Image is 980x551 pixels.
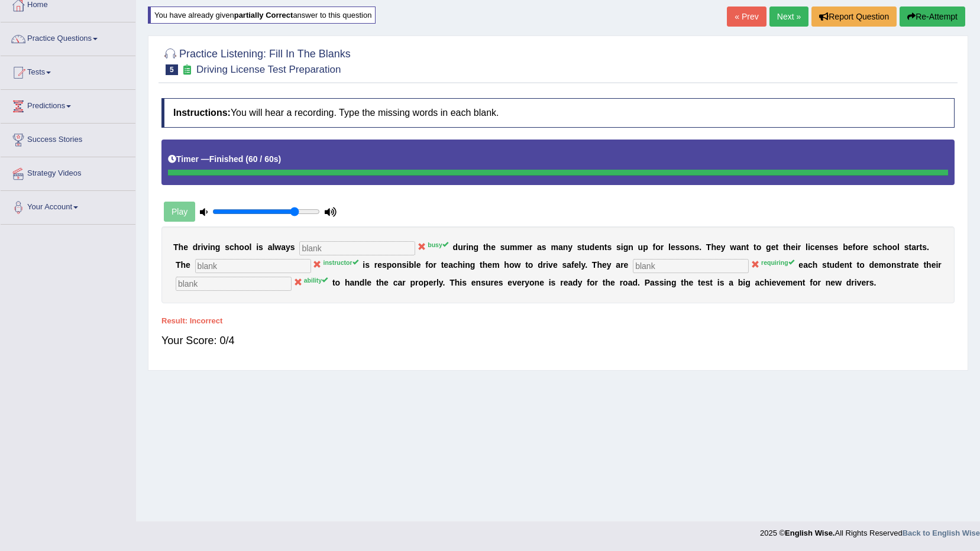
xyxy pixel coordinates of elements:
[256,242,258,252] b: i
[382,260,387,270] b: s
[548,260,553,270] b: v
[535,278,540,287] b: n
[620,278,623,287] b: r
[249,242,251,252] b: l
[180,260,186,270] b: h
[916,242,919,252] b: r
[582,242,585,252] b: t
[911,242,916,252] b: a
[643,242,648,252] b: p
[402,278,405,287] b: r
[562,260,567,270] b: s
[448,260,453,270] b: a
[856,260,859,270] b: t
[507,278,512,287] b: e
[1,56,135,86] a: Tests
[460,278,462,287] b: i
[616,242,621,252] b: s
[932,260,936,270] b: e
[843,242,848,252] b: b
[443,278,445,287] b: .
[911,260,914,270] b: t
[208,242,210,252] b: i
[653,242,656,252] b: f
[486,242,491,252] b: h
[518,242,525,252] b: m
[879,260,886,270] b: m
[354,278,360,287] b: n
[481,278,486,287] b: s
[624,260,629,270] b: e
[505,242,510,252] b: u
[215,242,221,252] b: g
[480,260,483,270] b: t
[225,242,229,252] b: s
[414,260,416,270] b: l
[537,242,542,252] b: a
[587,278,590,287] b: f
[822,260,827,270] b: s
[853,242,856,252] b: f
[680,242,684,252] b: s
[491,242,496,252] b: e
[891,260,897,270] b: n
[904,242,909,252] b: s
[795,242,798,252] b: i
[377,260,382,270] b: e
[834,242,839,252] b: s
[209,154,244,164] b: Finished
[425,260,428,270] b: f
[558,242,563,252] b: a
[903,529,980,537] a: Back to English Wise
[736,242,741,252] b: a
[610,278,615,287] b: e
[741,242,746,252] b: n
[699,242,701,252] b: .
[458,242,463,252] b: u
[286,242,290,252] b: y
[195,259,311,273] input: blank
[465,260,470,270] b: n
[290,242,295,252] b: s
[444,260,448,270] b: e
[510,242,517,252] b: m
[602,260,607,270] b: e
[234,11,293,20] b: partially correct
[690,242,695,252] b: n
[655,278,659,287] b: s
[803,260,808,270] b: a
[148,7,376,24] div: You have already given answer to this question
[590,242,595,252] b: d
[161,46,351,75] h2: Practice Listening: Fill In The Blanks
[470,260,476,270] b: g
[808,260,813,270] b: c
[716,242,721,252] b: e
[551,278,556,287] b: s
[623,242,629,252] b: g
[410,278,416,287] b: p
[645,278,650,287] b: P
[607,242,612,252] b: s
[234,242,240,252] b: h
[926,260,932,270] b: h
[1,191,135,221] a: Your Account
[201,242,203,252] b: i
[402,260,406,270] b: s
[887,242,892,252] b: o
[491,278,494,287] b: r
[433,278,436,287] b: r
[815,242,820,252] b: e
[258,242,263,252] b: s
[529,278,535,287] b: o
[183,242,188,252] b: e
[584,242,590,252] b: u
[761,259,794,266] sup: requiring
[538,260,543,270] b: d
[281,242,286,252] b: a
[861,242,863,252] b: r
[428,260,434,270] b: o
[248,154,279,164] b: 60 / 60s
[173,108,231,118] b: Instructions:
[504,260,509,270] b: h
[279,154,282,164] b: )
